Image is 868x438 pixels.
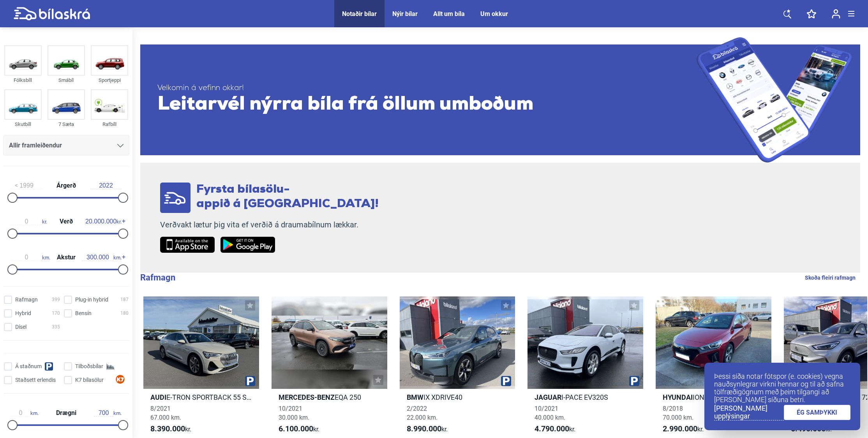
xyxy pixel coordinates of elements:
[85,218,122,225] span: kr.
[11,410,39,417] span: km.
[75,362,103,371] span: Tilboðsbílar
[663,424,704,434] span: kr.
[75,309,92,317] span: Bensín
[9,140,62,151] span: Allir framleiðendur
[272,393,387,402] h2: EQA 250
[15,296,38,304] span: Rafmagn
[407,393,423,401] b: BMW
[150,393,166,401] b: Audi
[15,362,42,371] span: Á staðnum
[120,309,129,317] span: 180
[140,273,175,282] b: Rafmagn
[535,424,569,433] b: 4.790.000
[91,120,128,129] div: Rafbíll
[714,372,850,404] p: Þessi síða notar fótspor (e. cookies) vegna nauðsynlegrar virkni hennar og til að safna tölfræðig...
[94,410,122,417] span: km.
[535,424,575,434] span: kr.
[805,273,856,283] a: Skoða fleiri rafmagn
[11,254,50,261] span: km.
[55,183,78,189] span: Árgerð
[58,218,75,225] span: Verð
[663,424,697,433] b: 2.990.000
[279,405,309,421] span: 10/2021 30.000 km.
[279,424,319,434] span: kr.
[784,405,851,420] a: ÉG SAMÞYKKI
[11,218,47,225] span: kr.
[4,76,42,85] div: Fólksbíll
[407,424,448,434] span: kr.
[150,424,185,433] b: 8.390.000
[52,296,60,304] span: 399
[150,405,181,421] span: 8/2021 67.000 km.
[407,405,438,421] span: 2/2022 22.000 km.
[157,83,697,93] span: Velkomin á vefinn okkar!
[279,393,335,401] b: Mercedes-Benz
[407,424,441,433] b: 8.990.000
[82,254,122,261] span: km.
[15,376,56,384] span: Staðsett erlendis
[279,424,313,433] b: 6.100.000
[75,296,108,304] span: Plug-in hybrid
[342,10,377,18] a: Notaðir bílar
[480,10,508,18] a: Um okkur
[392,10,418,18] a: Nýir bílar
[4,120,42,129] div: Skutbíll
[150,424,191,434] span: kr.
[528,393,643,402] h2: I-PACE EV320S
[15,309,31,317] span: Hybrid
[663,393,693,401] b: Hyundai
[656,393,771,402] h2: IONIQ PREMIUM
[535,393,561,401] b: Jaguar
[663,405,693,421] span: 8/2018 70.000 km.
[75,376,104,384] span: K7 bílasölur
[91,76,128,85] div: Sportjeppi
[140,37,860,163] a: Velkomin á vefinn okkar!Leitarvél nýrra bíla frá öllum umboðum
[48,76,85,85] div: Smábíl
[535,405,565,421] span: 10/2021 40.000 km.
[433,10,465,18] a: Allt um bíla
[400,393,515,402] h2: IX XDRIVE40
[52,309,60,317] span: 170
[160,220,379,230] p: Verðvakt lætur þig vita ef verðið á draumabílnum lækkar.
[15,323,26,331] span: Dísel
[832,9,840,19] img: user-login.svg
[52,323,60,331] span: 335
[143,393,259,402] h2: E-TRON SPORTBACK 55 S-LINE
[54,410,78,416] span: Drægni
[48,120,85,129] div: 7 Sæta
[157,93,697,117] span: Leitarvél nýrra bíla frá öllum umboðum
[55,254,78,261] span: Akstur
[120,296,129,304] span: 187
[714,404,784,420] a: [PERSON_NAME] upplýsingar
[196,184,379,210] span: Fyrsta bílasölu- appið á [GEOGRAPHIC_DATA]!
